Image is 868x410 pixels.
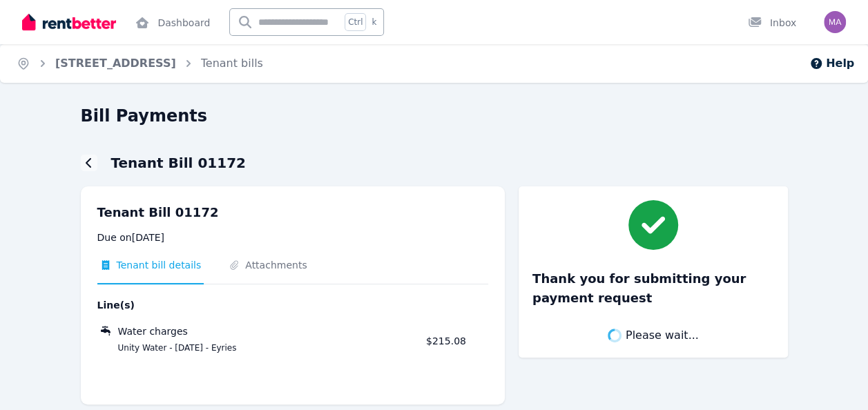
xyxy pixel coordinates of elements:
[22,12,116,32] img: RentBetter
[102,342,418,353] span: Unity Water - [DATE] - Eyries
[426,335,466,346] span: $215.08
[345,13,366,31] span: Ctrl
[97,231,488,244] p: Due on [DATE]
[372,17,376,28] span: k
[626,327,699,344] span: Please wait...
[97,258,488,284] nav: Tabs
[97,203,488,222] p: Tenant Bill 01172
[81,105,208,127] h1: Bill Payments
[532,269,774,308] h3: Thank you for submitting your payment request
[824,11,846,33] img: Amanda Escriva
[748,16,796,30] div: Inbox
[97,298,418,312] span: Line(s)
[118,324,188,338] span: Water charges
[809,55,854,72] button: Help
[201,55,263,72] span: Tenant bills
[55,57,176,70] a: [STREET_ADDRESS]
[245,258,307,272] span: Attachments
[111,153,246,173] h1: Tenant Bill 01172
[117,258,202,272] span: Tenant bill details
